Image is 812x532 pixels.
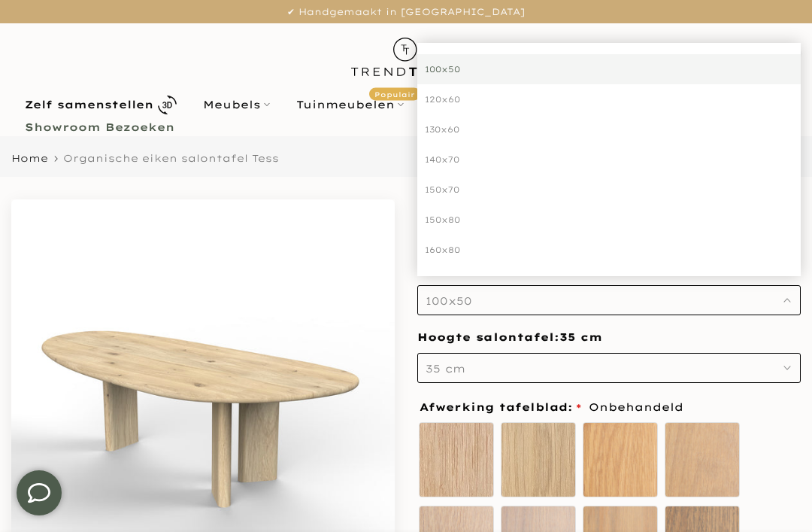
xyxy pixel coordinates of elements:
div: 150x70 [417,175,801,205]
span: 35 cm [559,330,602,345]
div: 120x60 [417,84,801,114]
button: 35 cm [417,353,801,383]
span: Organische eiken salontafel Tess [63,152,279,164]
span: Populair [369,88,420,101]
a: TuinmeubelenPopulair [283,96,417,114]
span: Hoogte salontafel: [417,330,602,344]
iframe: toggle-frame [2,455,77,530]
p: ✔ Handgemaakt in [GEOGRAPHIC_DATA] [19,4,793,20]
span: 100x50 [426,294,472,308]
div: 160x80 [417,235,801,265]
b: Zelf samenstellen [25,99,153,110]
b: Showroom Bezoeken [25,122,174,132]
div: 140x70 [417,144,801,175]
a: Zelf samenstellen [11,92,189,118]
a: Showroom Bezoeken [11,118,187,136]
img: trend-table [341,23,472,90]
button: 100x50 [417,285,801,315]
a: Kleurstalen [417,96,526,114]
span: 35 cm [426,362,465,375]
span: Onbehandeld [589,398,683,417]
div: 150x80 [417,205,801,235]
a: Home [11,154,48,163]
div: 130x60 [417,114,801,144]
div: 100x50 [417,54,801,84]
a: Meubels [189,96,283,114]
span: Afwerking tafelblad: [420,402,581,412]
